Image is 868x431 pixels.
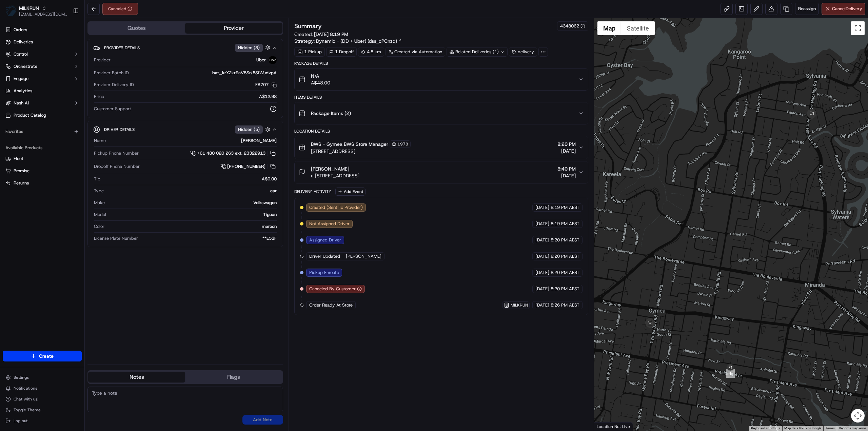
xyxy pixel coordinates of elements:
[3,351,82,361] button: Create
[102,3,138,15] div: Canceled
[358,47,384,57] div: 4.8 km
[726,369,735,378] div: 1
[751,426,780,431] button: Keyboard shortcuts
[14,27,27,33] span: Orders
[14,63,37,70] span: Orchestrate
[190,150,277,157] a: +61 480 020 263 ext. 23322913
[551,221,579,227] span: 8:19 PM AEST
[104,127,135,132] span: Driver Details
[3,394,82,404] button: Chat with us!
[535,270,549,276] span: [DATE]
[784,426,821,430] span: Map data ©2025 Google
[3,85,82,96] a: Analytics
[311,172,359,179] span: u [STREET_ADDRESS]
[14,386,37,391] span: Notifications
[212,70,277,76] span: bat_krX2kr9aV5Snj5SfWudvpA
[311,165,349,172] span: [PERSON_NAME]
[19,12,67,17] button: [EMAIL_ADDRESS][DOMAIN_NAME]
[94,188,104,194] span: Type
[93,124,277,135] button: Driver DetailsHidden (5)
[551,302,579,308] span: 8:26 PM AEST
[88,23,185,34] button: Quotes
[19,5,39,12] button: MILKRUN
[832,6,862,12] span: Cancel Delivery
[94,106,131,112] span: Customer Support
[5,156,79,162] a: Fleet
[220,163,277,170] a: [PHONE_NUMBER]
[346,253,381,259] span: [PERSON_NAME]
[94,235,138,241] span: License Plate Number
[3,178,82,189] button: Returns
[509,47,537,57] div: delivery
[294,38,402,44] div: Strategy:
[3,98,82,109] button: Nash AI
[94,223,104,230] span: Color
[94,70,129,76] span: Provider Batch ID
[103,176,277,182] div: A$0.00
[535,237,549,243] span: [DATE]
[14,180,29,186] span: Returns
[621,21,655,35] button: Show satellite imagery
[551,237,579,243] span: 8:20 PM AEST
[3,3,70,19] button: MILKRUNMILKRUN[EMAIL_ADDRESS][DOMAIN_NAME]
[3,49,82,60] button: Control
[14,100,29,106] span: Nash AI
[3,373,82,382] button: Settings
[104,45,140,51] span: Provider Details
[5,180,79,186] a: Returns
[14,76,28,82] span: Engage
[14,51,28,57] span: Control
[839,426,866,430] a: Report a map error
[535,302,549,308] span: [DATE]
[309,237,341,243] span: Assigned Driver
[295,102,588,124] button: Package Items (2)
[557,172,576,179] span: [DATE]
[309,302,353,308] span: Order Ready At Store
[594,422,633,431] div: Location Not Live
[94,57,111,63] span: Provider
[535,253,549,259] span: [DATE]
[386,47,445,57] a: Created via Automation
[269,56,277,64] img: uber-new-logo.jpeg
[94,82,134,88] span: Provider Delivery ID
[335,188,366,196] button: Add Event
[3,61,82,72] button: Orchestrate
[185,23,282,34] button: Provider
[94,212,106,218] span: Model
[259,94,277,100] span: A$12.98
[14,375,29,380] span: Settings
[88,372,185,383] button: Notes
[3,73,82,84] button: Engage
[311,79,330,86] span: A$48.00
[851,409,865,423] button: Map camera controls
[94,163,140,170] span: Dropoff Phone Number
[309,270,339,276] span: Pickup Enroute
[295,161,588,183] button: [PERSON_NAME]u [STREET_ADDRESS]8:40 PM[DATE]
[311,110,351,117] span: Package Items ( 2 )
[316,38,402,44] a: Dynamic - (DD + Uber) (dss_cPCnzd)
[3,37,82,47] a: Deliveries
[560,23,585,29] div: 4348062
[551,286,579,292] span: 8:20 PM AEST
[825,426,835,430] a: Terms (opens in new tab)
[596,422,618,431] a: Open this area in Google Maps (opens a new window)
[14,168,29,174] span: Promise
[535,221,549,227] span: [DATE]
[94,150,139,156] span: Pickup Phone Number
[14,418,27,424] span: Log out
[3,165,82,176] button: Promise
[93,42,277,53] button: Provider DetailsHidden (3)
[5,168,79,174] a: Promise
[94,94,104,100] span: Price
[822,3,865,15] button: CancelDelivery
[294,61,588,66] div: Package Details
[14,39,33,45] span: Deliveries
[326,47,357,57] div: 1 Dropoff
[107,223,277,230] div: maroon
[3,126,82,137] div: Favorites
[309,253,340,259] span: Driver Updated
[14,156,23,162] span: Fleet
